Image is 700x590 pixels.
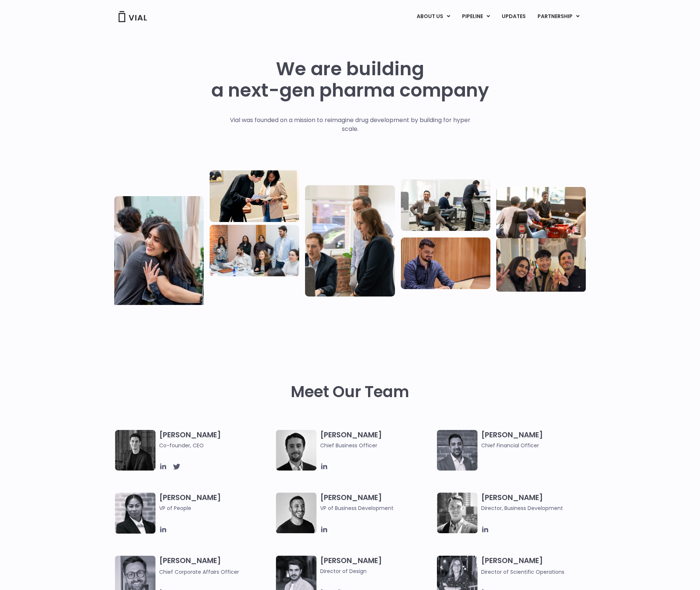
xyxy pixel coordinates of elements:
[320,504,433,512] span: VP of Business Development
[496,10,531,23] a: UPDATES
[496,238,586,292] img: Group of 3 people smiling holding up the peace sign
[114,196,204,308] img: Vial Life
[159,568,239,576] span: Chief Corporate Affairs Officer
[115,493,155,534] img: Catie
[437,493,477,533] img: A black and white photo of a smiling man in a suit at ARVO 2023.
[496,187,586,239] img: Group of people playing whirlyball
[305,185,395,296] img: Group of three people standing around a computer looking at the screen
[481,430,594,450] h3: [PERSON_NAME]
[437,430,477,471] img: Headshot of smiling man named Samir
[320,567,433,575] span: Director of Design
[159,441,272,450] span: Co-founder, CEO
[481,441,594,450] span: Chief Financial Officer
[481,493,594,512] h3: [PERSON_NAME]
[456,10,496,23] a: PIPELINEMenu Toggle
[115,430,155,471] img: A black and white photo of a man in a suit attending a Summit.
[411,10,456,23] a: ABOUT USMenu Toggle
[481,568,564,576] span: Director of Scientific Operations
[320,441,433,450] span: Chief Business Officer
[118,11,147,22] img: Vial Logo
[481,504,594,512] span: Director, Business Development
[159,504,272,512] span: VP of People
[159,430,272,450] h3: [PERSON_NAME]
[210,225,299,276] img: Eight people standing and sitting in an office
[320,493,433,512] h3: [PERSON_NAME]
[291,383,409,401] h2: Meet Our Team
[159,556,272,576] h3: [PERSON_NAME]
[532,10,585,23] a: PARTNERSHIPMenu Toggle
[211,58,489,101] h1: We are building a next-gen pharma company
[401,179,490,231] img: Three people working in an office
[222,116,478,133] p: Vial was founded on a mission to reimagine drug development by building for hyper scale.
[401,237,490,289] img: Man working at a computer
[276,430,316,471] img: A black and white photo of a man in a suit holding a vial.
[320,556,433,575] h3: [PERSON_NAME]
[210,170,299,222] img: Two people looking at a paper talking.
[159,493,272,523] h3: [PERSON_NAME]
[276,493,316,533] img: A black and white photo of a man smiling.
[481,556,594,576] h3: [PERSON_NAME]
[320,430,433,450] h3: [PERSON_NAME]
